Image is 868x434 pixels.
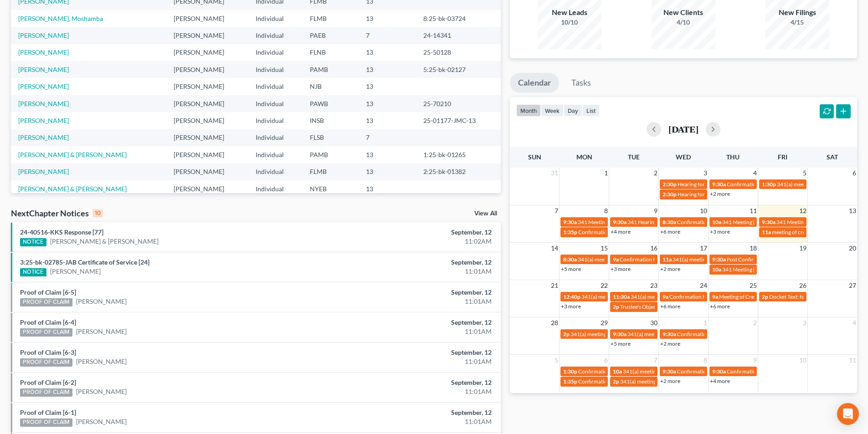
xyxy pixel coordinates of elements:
[303,129,359,146] td: FLSB
[663,191,677,198] span: 2:30p
[303,78,359,95] td: NJB
[663,368,676,375] span: 9:30a
[848,280,857,291] span: 27
[578,368,682,375] span: Confirmation hearing for [PERSON_NAME]
[752,317,758,328] span: 2
[20,419,72,427] div: PROOF OF CLAIM
[765,18,829,27] div: 4/15
[76,387,127,396] a: [PERSON_NAME]
[710,303,730,310] a: +6 more
[359,146,416,163] td: 13
[668,124,699,134] h2: [DATE]
[669,293,833,300] span: Confirmation hearing for [DEMOGRAPHIC_DATA][PERSON_NAME]
[603,168,609,179] span: 1
[712,219,721,225] span: 10a
[340,357,492,366] div: 11:01AM
[20,378,76,386] a: Proof of Claim [6-2]
[798,280,807,291] span: 26
[538,18,601,27] div: 10/10
[359,180,416,197] td: 13
[703,317,708,328] span: 1
[11,208,103,219] div: NextChapter Notices
[550,317,559,328] span: 28
[359,61,416,78] td: 13
[76,297,127,306] a: [PERSON_NAME]
[340,318,492,327] div: September, 12
[50,237,159,246] a: [PERSON_NAME] & [PERSON_NAME]
[581,293,698,300] span: 341(a) meeting of creditors for [PERSON_NAME]
[303,27,359,44] td: PAEB
[712,293,718,300] span: 9a
[653,355,658,366] span: 7
[340,267,492,276] div: 11:01AM
[563,331,570,337] span: 2p
[303,44,359,61] td: FLNB
[660,378,680,384] a: +2 more
[538,7,601,18] div: New Leads
[628,153,640,161] span: Tue
[765,7,829,18] div: New Filings
[699,280,708,291] span: 24
[516,104,541,117] button: month
[359,129,416,146] td: 7
[627,219,766,225] span: 341 Hearing for [PERSON_NAME], [GEOGRAPHIC_DATA]
[561,303,581,310] a: +3 more
[703,168,708,179] span: 3
[20,388,72,397] div: PROOF OF CLAIM
[20,268,46,276] div: NOTICE
[248,112,303,129] td: Individual
[359,10,416,27] td: 13
[578,378,683,385] span: Confirmation Hearing for [PERSON_NAME]
[563,73,599,93] a: Tasks
[726,153,740,161] span: Thu
[563,368,577,375] span: 1:30p
[710,378,730,384] a: +4 more
[474,210,497,217] a: View All
[563,293,580,300] span: 12:40p
[550,280,559,291] span: 21
[303,163,359,180] td: FLMB
[50,267,101,276] a: [PERSON_NAME]
[510,73,559,93] a: Calendar
[611,266,631,272] a: +3 more
[837,403,859,425] div: Open Intercom Messenger
[416,44,501,61] td: 25-50128
[600,280,609,291] span: 22
[762,229,771,235] span: 11a
[303,112,359,129] td: INSB
[303,10,359,27] td: FLMB
[20,328,72,337] div: PROOF OF CLAIM
[166,10,248,27] td: [PERSON_NAME]
[727,368,830,375] span: Confirmation hearing for [PERSON_NAME]
[613,378,619,385] span: 2p
[340,348,492,357] div: September, 12
[18,151,127,158] a: [PERSON_NAME] & [PERSON_NAME]
[563,219,577,225] span: 9:30a
[613,293,630,300] span: 11:30a
[166,61,248,78] td: [PERSON_NAME]
[416,10,501,27] td: 8:25-bk-03724
[340,417,492,426] div: 11:01AM
[563,256,577,263] span: 8:30a
[762,219,776,225] span: 9:30a
[660,340,680,347] a: +2 more
[20,298,72,306] div: PROOF OF CLAIM
[848,355,857,366] span: 11
[248,180,303,197] td: Individual
[631,293,719,300] span: 341(a) meeting for [PERSON_NAME]
[248,44,303,61] td: Individual
[677,368,781,375] span: Confirmation Hearing for [PERSON_NAME]
[20,238,46,246] div: NOTICE
[678,181,797,188] span: Hearing for [PERSON_NAME] & [PERSON_NAME]
[18,66,69,73] a: [PERSON_NAME]
[802,317,807,328] span: 3
[653,205,658,216] span: 9
[563,378,577,385] span: 1:35p
[663,181,677,188] span: 2:30p
[340,378,492,387] div: September, 12
[727,256,834,263] span: Post Confirmation Hearing [PERSON_NAME]
[649,243,658,254] span: 16
[359,95,416,112] td: 13
[676,153,691,161] span: Wed
[76,357,127,366] a: [PERSON_NAME]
